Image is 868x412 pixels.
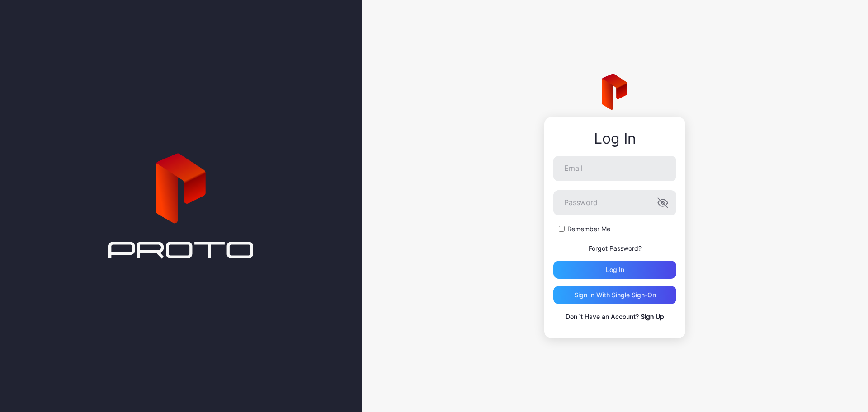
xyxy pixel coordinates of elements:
div: Log in [606,266,624,273]
button: Sign in With Single Sign-On [553,286,676,304]
div: Sign in With Single Sign-On [574,291,656,299]
p: Don`t Have an Account? [553,311,676,322]
input: Email [553,156,676,181]
label: Remember Me [567,225,610,234]
div: Log In [553,131,676,147]
a: Forgot Password? [589,244,642,252]
button: Log in [553,261,676,279]
a: Sign Up [641,313,664,320]
button: Password [657,197,668,208]
input: Password [553,190,676,215]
